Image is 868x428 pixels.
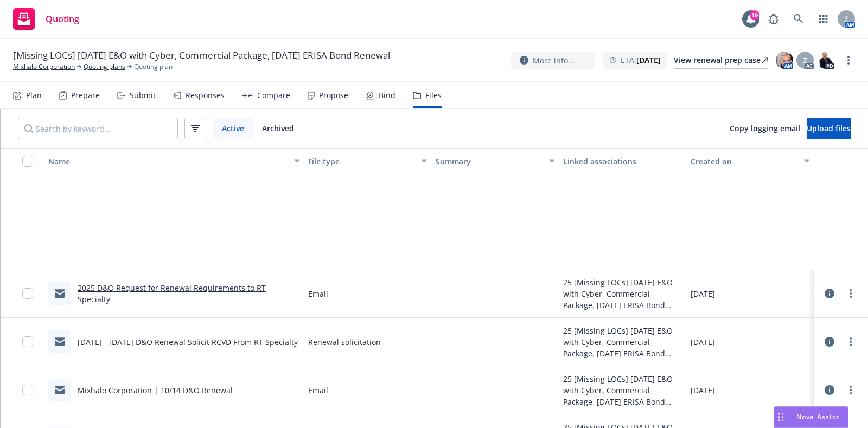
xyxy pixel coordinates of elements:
[763,8,784,30] a: Report a Bug
[803,55,807,66] span: Z
[533,55,575,66] span: More info...
[730,118,800,139] button: Copy logging email
[22,336,33,347] input: Toggle Row Selected
[750,10,759,20] div: 19
[674,52,768,69] a: View renewal prep case
[78,337,298,347] a: [DATE] - [DATE] D&O Renewal Solicit RCVD From RT Specialty
[563,325,682,359] div: 25 [Missing LOCs] [DATE] E&O with Cyber, Commercial Package, [DATE] ERISA Bond Renewal
[691,385,715,396] span: [DATE]
[186,91,225,100] div: Responses
[13,62,75,72] a: Mixhalo Corporation
[78,385,233,395] a: Mixhalo Corporation | 10/14 D&O Renewal
[691,288,715,299] span: [DATE]
[9,4,84,34] a: Quoting
[563,373,682,407] div: 25 [Missing LOCs] [DATE] E&O with Cyber, Commercial Package, [DATE] ERISA Bond Renewal
[774,406,848,428] button: Nova Assist
[379,91,395,100] div: Bind
[796,412,839,421] span: Nova Assist
[844,384,857,397] a: more
[84,62,125,72] a: Quoting plans
[308,385,328,396] span: Email
[817,52,834,69] img: photo
[511,52,595,69] button: More info...
[46,15,79,23] span: Quoting
[425,91,442,100] div: Files
[222,123,244,134] span: Active
[563,277,682,311] div: 25 [Missing LOCs] [DATE] E&O with Cyber, Commercial Package, [DATE] ERISA Bond Renewal
[691,156,797,167] div: Created on
[730,123,800,133] span: Copy logging email
[44,148,304,174] button: Name
[134,62,173,72] span: Quoting plan
[13,49,390,62] span: [Missing LOCs] [DATE] E&O with Cyber, Commercial Package, [DATE] ERISA Bond Renewal
[774,407,788,427] div: Drag to move
[308,288,328,299] span: Email
[563,156,682,167] div: Linked associations
[18,118,178,139] input: Search by keyword...
[844,335,857,348] a: more
[26,91,42,100] div: Plan
[686,148,814,174] button: Created on
[308,336,381,348] span: Renewal solicitation
[807,118,851,139] button: Upload files
[559,148,686,174] button: Linked associations
[776,52,793,69] img: photo
[71,91,100,100] div: Prepare
[431,148,559,174] button: Summary
[691,336,715,348] span: [DATE]
[788,8,809,30] a: Search
[304,148,431,174] button: File type
[807,123,851,133] span: Upload files
[319,91,348,100] div: Propose
[78,283,266,304] a: 2025 D&O Request for Renewal Requirements to RT Specialty
[48,156,288,167] div: Name
[130,91,156,100] div: Submit
[674,52,768,68] div: View renewal prep case
[813,8,834,30] a: Switch app
[636,55,661,65] strong: [DATE]
[621,54,661,66] span: ETA :
[436,156,542,167] div: Summary
[844,287,857,300] a: more
[842,54,855,67] a: more
[257,91,290,100] div: Compare
[22,288,33,299] input: Toggle Row Selected
[22,156,33,167] input: Select all
[308,156,415,167] div: File type
[22,385,33,395] input: Toggle Row Selected
[262,123,294,134] span: Archived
